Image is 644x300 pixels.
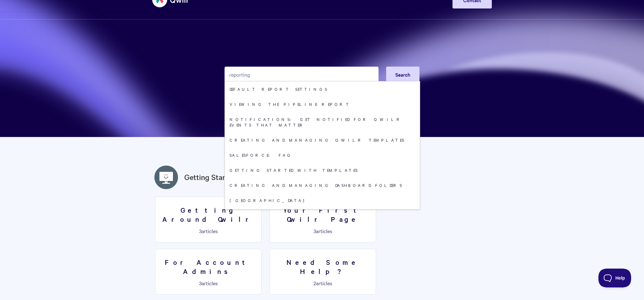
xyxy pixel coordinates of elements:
a: Creating and managing Qwilr Templates [225,132,420,147]
span: Search [395,71,410,78]
a: Salesforce: FAQ [225,147,420,162]
p: articles [274,228,372,234]
span: 2 [314,280,316,286]
h3: Getting Around Qwilr [159,205,258,223]
h3: Need Some Help? [274,258,372,275]
a: Creating and managing dashboard folders [225,177,420,193]
a: Viewing the Pipeline Report [225,96,420,112]
a: Getting Started [184,172,236,183]
a: For Account Admins 3articles [155,249,262,295]
input: Search the knowledge base [225,67,379,82]
a: Getting Around Qwilr 3articles [155,197,262,243]
a: Default report settings [225,81,420,96]
a: Your First Qwilr Page 3articles [269,197,376,243]
a: Getting started with Templates [225,162,420,177]
p: articles [274,280,372,286]
span: 3 [314,227,316,234]
iframe: Toggle Customer Support [598,269,631,287]
a: [GEOGRAPHIC_DATA] [225,193,420,208]
a: Notifications: Get Notified for Qwilr Events that Matter [225,112,420,132]
a: Need Some Help? 2articles [269,249,376,295]
button: Search [386,67,419,82]
p: articles [159,280,258,286]
span: 3 [199,280,202,286]
h3: For Account Admins [159,258,258,275]
span: 3 [199,227,202,234]
p: articles [159,228,258,234]
h3: Your First Qwilr Page [274,205,372,223]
